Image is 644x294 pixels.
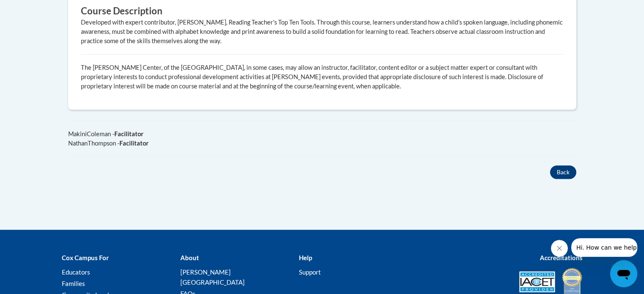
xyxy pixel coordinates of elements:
[299,268,321,276] a: Support
[81,63,564,91] p: The [PERSON_NAME] Center, of the [GEOGRAPHIC_DATA], in some cases, may allow an instructor, facil...
[180,254,199,261] b: About
[62,268,90,276] a: Educators
[180,268,244,286] a: [PERSON_NAME][GEOGRAPHIC_DATA]
[519,271,555,292] img: Accredited IACET® Provider
[571,238,637,257] iframe: Message from company
[114,130,144,137] b: Facilitator
[81,5,564,18] h3: Course Description
[119,140,149,147] b: Facilitator
[299,254,312,261] b: Help
[551,240,568,257] iframe: Close message
[68,139,576,148] div: NathanThompson -
[62,254,109,261] b: Cox Campus For
[68,129,576,139] div: MakiniColeman -
[540,254,583,261] b: Accreditations
[610,260,637,287] iframe: Button to launch messaging window
[550,165,576,179] button: Back
[62,280,85,287] a: Families
[81,18,564,46] div: Developed with expert contributor, [PERSON_NAME], Reading Teacher's Top Ten Tools. Through this c...
[5,6,69,13] span: Hi. How can we help?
